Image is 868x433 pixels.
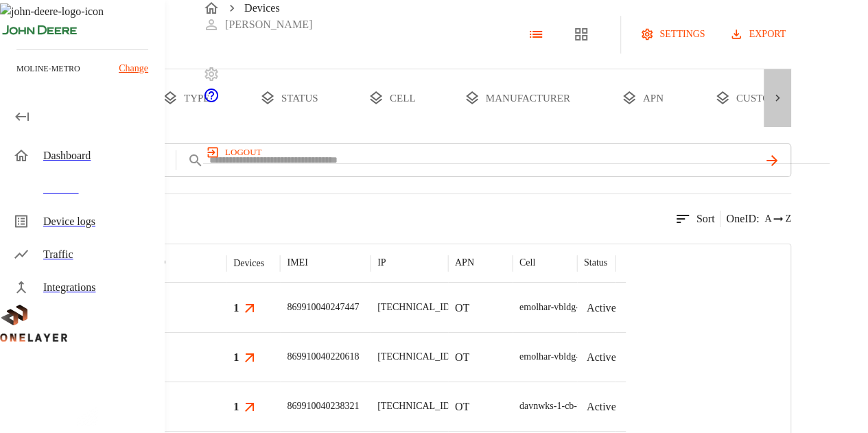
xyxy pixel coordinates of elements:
[584,256,607,270] p: Status
[696,211,715,227] p: Sort
[377,301,453,314] p: [TECHNICAL_ID]
[519,302,649,312] span: emolhar-vbldg-cb-us-eNB493830
[377,256,386,270] p: IP
[455,399,469,415] p: OT
[233,258,264,269] div: Devices
[519,350,775,364] div: emolhar-vbldg-cb-us-eNB493830 #DH240725611::NOKIA::ASIB
[233,399,239,414] h3: 1
[455,256,474,270] p: APN
[764,212,771,226] span: A
[203,141,267,163] button: logout
[455,349,469,366] p: OT
[519,256,535,270] p: Cell
[287,399,359,413] p: 869910040238321
[287,350,359,364] p: 869910040220618
[587,349,616,366] p: Active
[203,141,830,163] a: logout
[785,212,791,226] span: Z
[519,301,775,314] div: emolhar-vbldg-cb-us-eNB493830 #DH240725611::NOKIA::ASIB
[587,300,616,316] p: Active
[519,401,635,411] span: davnwks-1-cb-us-eNB493850
[225,16,312,33] p: [PERSON_NAME]
[587,399,616,415] p: Active
[233,300,239,316] h3: 1
[203,94,220,106] a: onelayer-support
[203,94,220,106] span: Support Portal
[287,301,359,314] p: 869910040247447
[287,256,307,270] p: IMEI
[726,211,759,227] p: OneID :
[377,350,453,364] p: [TECHNICAL_ID]
[233,349,239,365] h3: 1
[377,399,453,413] p: [TECHNICAL_ID]
[455,300,469,316] p: OT
[519,351,649,362] span: emolhar-vbldg-cb-us-eNB493830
